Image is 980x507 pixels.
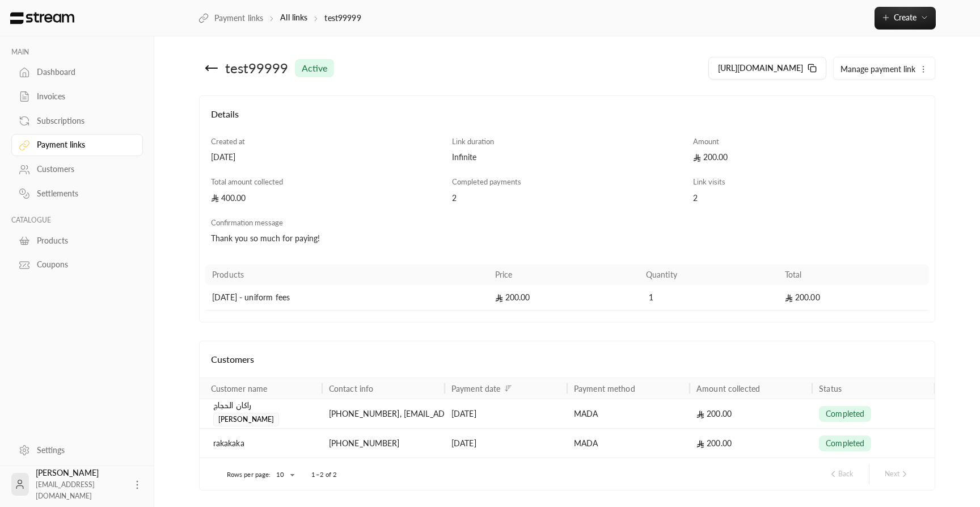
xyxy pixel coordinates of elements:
div: [DATE] [451,429,560,458]
button: Sort [501,382,515,395]
a: Products [11,229,143,252]
p: CATALOGUE [11,216,143,225]
a: Settlements [11,183,143,205]
span: Completed payments [452,177,521,186]
td: 200.00 [778,285,929,311]
div: test99999 [225,59,288,77]
div: Settings [37,445,129,456]
div: Settlements [37,188,129,199]
a: All links [280,12,307,22]
button: Create [875,7,936,30]
span: Total amount collected [211,177,283,186]
a: Dashboard [11,61,143,83]
span: [EMAIL_ADDRESS][DOMAIN_NAME] [36,480,95,500]
a: Settings [11,439,143,461]
button: Manage payment link [834,57,935,80]
div: Dashboard [37,66,129,78]
a: Coupons [11,254,143,276]
h4: Details [211,107,924,132]
div: Products [37,235,129,246]
div: 2 [452,192,682,204]
div: Payment date [451,384,500,393]
th: Total [778,265,929,285]
span: 1 [646,292,657,303]
div: 400.00 [211,192,441,204]
div: MADA [574,429,683,458]
th: Price [488,265,639,285]
div: Amount collected [696,384,760,393]
div: 200.00 [693,152,923,163]
span: Created at [211,137,245,146]
div: 2 [693,192,923,204]
div: [PHONE_NUMBER] [329,429,438,458]
div: 10 [271,468,298,482]
span: Amount [693,137,719,146]
td: 200.00 [488,285,639,311]
span: active [302,61,327,75]
div: Customers [37,164,129,175]
div: Invoices [37,91,129,102]
a: Payment links [11,134,143,156]
div: Payment links [37,139,129,150]
nav: breadcrumb [198,12,361,24]
div: Customer name [211,384,268,393]
a: Customers [11,158,143,181]
div: [PHONE_NUMBER] , [EMAIL_ADDRESS][DOMAIN_NAME] [329,399,438,428]
th: Quantity [639,265,778,285]
div: Coupons [37,259,129,270]
div: Contact info [329,384,373,393]
span: Confirmation message [211,218,283,227]
div: Status [819,384,842,393]
p: MAIN [11,48,143,57]
div: Thank you so much for paying! [211,233,743,244]
div: [DATE] [451,399,560,428]
a: Invoices [11,86,143,108]
p: test99999 [324,12,361,24]
div: MADA [574,399,683,428]
span: Create [894,12,916,22]
span: [PERSON_NAME] [213,413,280,426]
div: Subscriptions [37,115,129,127]
div: 200.00 [696,429,805,458]
td: [DATE] - uniform fees [205,285,488,311]
span: Link duration [452,137,494,146]
div: [DATE] [211,152,441,163]
div: Payment method [574,384,635,393]
img: Logo [9,12,75,24]
button: [URL][DOMAIN_NAME] [708,57,826,79]
div: راكان الحجاج [213,399,315,412]
div: 200.00 [696,399,805,428]
span: completed [826,438,864,449]
span: Link visits [693,177,725,186]
a: Subscriptions [11,110,143,132]
span: Manage payment link [840,64,915,74]
div: Infinite [452,152,682,163]
span: completed [826,408,864,420]
h4: Customers [211,353,924,366]
div: rakakaka [213,429,315,458]
a: Payment links [198,12,263,24]
span: [URL][DOMAIN_NAME] [718,63,803,73]
p: Rows per page: [227,470,271,479]
div: [PERSON_NAME] [36,467,125,501]
p: 1–2 of 2 [311,470,337,479]
th: Products [205,265,488,285]
table: Products [205,265,929,311]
